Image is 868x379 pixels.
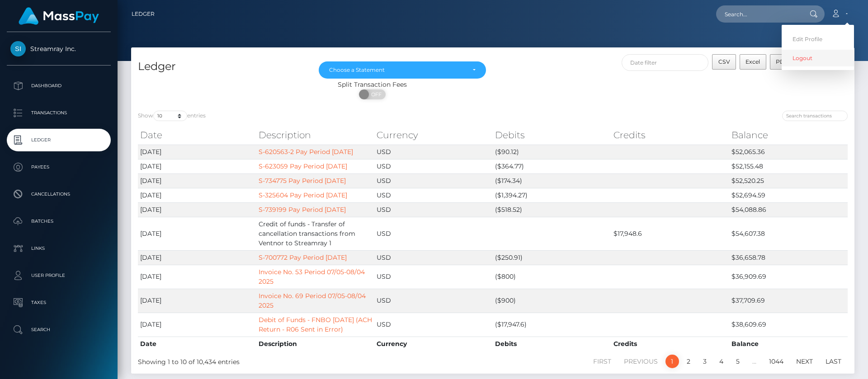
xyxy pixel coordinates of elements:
span: CSV [718,58,730,65]
select: Showentries [153,111,187,121]
td: ($174.34) [493,173,611,188]
button: PDF [770,54,794,70]
td: $52,155.48 [729,159,848,173]
a: S-700772 Pay Period [DATE] [259,253,347,262]
p: Taxes [10,296,107,309]
td: [DATE] [138,159,256,173]
td: USD [374,217,493,250]
a: S-734775 Pay Period [DATE] [259,177,346,185]
a: Debit of Funds - FNBO [DATE] (ACH Return - R06 Sent in Error) [259,316,372,333]
th: Description [256,126,375,144]
a: Payees [7,156,111,178]
th: Debits [493,126,611,144]
td: ($800) [493,265,611,289]
th: Credits [611,337,730,351]
a: Edit Profile [782,31,854,47]
div: Choose a Statement [329,66,465,74]
img: MassPay Logo [19,7,99,25]
td: $37,709.69 [729,289,848,313]
td: USD [374,313,493,337]
td: [DATE] [138,202,256,217]
a: 5 [731,355,745,368]
th: Balance [729,126,848,144]
th: Balance [729,337,848,351]
td: ($518.52) [493,202,611,217]
span: PDF [776,58,788,65]
p: User Profile [10,269,107,282]
td: ($1,394.27) [493,188,611,202]
td: $52,694.59 [729,188,848,202]
p: Dashboard [10,79,107,93]
a: Invoice No. 53 Period 07/05-08/04 2025 [259,268,365,285]
a: 2 [682,355,695,368]
td: ($17,947.6) [493,313,611,337]
p: Payees [10,160,107,174]
td: [DATE] [138,217,256,250]
td: $36,658.78 [729,250,848,265]
a: Batches [7,210,111,233]
td: [DATE] [138,145,256,159]
td: $52,065.36 [729,145,848,159]
p: Transactions [10,106,107,120]
a: Ledger [132,5,155,23]
td: USD [374,289,493,313]
td: Credit of funds - Transfer of cancellation transactions from Ventnor to Streamray 1 [256,217,375,250]
a: Logout [782,50,854,66]
a: Links [7,237,111,260]
td: USD [374,145,493,159]
a: Transactions [7,102,111,124]
td: $52,520.25 [729,173,848,188]
p: Cancellations [10,187,107,201]
td: $17,948.6 [611,217,730,250]
td: USD [374,265,493,289]
th: Date [138,337,256,351]
input: Search transactions [782,111,848,121]
img: Streamray Inc. [10,41,26,56]
a: Last [821,355,846,368]
div: Showing 1 to 10 of 10,434 entries [138,354,426,367]
a: Next [791,355,818,368]
td: [DATE] [138,313,256,337]
span: Excel [745,58,760,65]
a: Search [7,318,111,341]
a: 3 [698,355,712,368]
button: Excel [740,54,766,70]
div: Split Transaction Fees [131,80,613,89]
th: Currency [374,337,493,351]
a: Taxes [7,291,111,314]
td: [DATE] [138,250,256,265]
td: USD [374,202,493,217]
p: Search [10,323,107,337]
td: USD [374,159,493,173]
a: Invoice No. 69 Period 07/05-08/04 2025 [259,292,366,309]
th: Debits [493,337,611,351]
td: $54,088.86 [729,202,848,217]
h4: Ledger [138,59,305,75]
p: Links [10,242,107,255]
td: [DATE] [138,289,256,313]
button: CSV [712,54,736,70]
a: Dashboard [7,75,111,97]
th: Description [256,337,375,351]
td: USD [374,188,493,202]
td: ($250.91) [493,250,611,265]
td: [DATE] [138,188,256,202]
span: OFF [364,89,387,99]
a: S-620563-2 Pay Period [DATE] [259,148,353,156]
td: ($900) [493,289,611,313]
th: Credits [611,126,730,144]
p: Batches [10,215,107,228]
a: 1044 [764,355,788,368]
td: ($364.77) [493,159,611,173]
a: Ledger [7,129,111,151]
label: Show entries [138,111,206,121]
td: $54,607.38 [729,217,848,250]
th: Currency [374,126,493,144]
td: $36,909.69 [729,265,848,289]
a: 1 [665,355,679,368]
a: S-623059 Pay Period [DATE] [259,162,347,170]
span: Streamray Inc. [7,45,111,53]
p: Ledger [10,133,107,147]
a: Cancellations [7,183,111,206]
a: S-739199 Pay Period [DATE] [259,206,346,214]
